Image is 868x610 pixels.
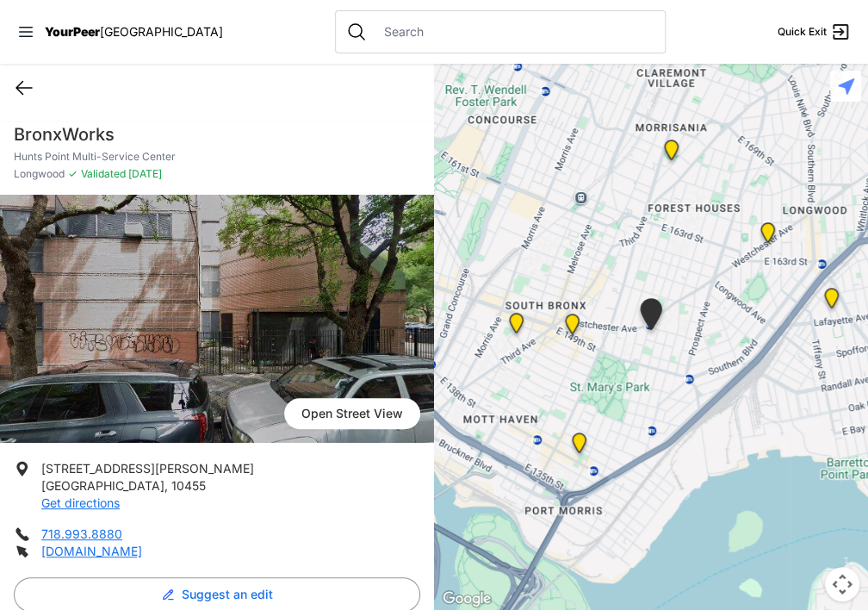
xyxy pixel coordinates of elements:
h1: BronxWorks [14,122,420,146]
a: Open this area in Google Maps (opens a new window) [438,588,495,610]
a: YourPeer[GEOGRAPHIC_DATA] [45,27,223,37]
span: [GEOGRAPHIC_DATA] [41,478,164,493]
span: [STREET_ADDRESS][PERSON_NAME] [41,461,254,476]
img: Google [438,588,495,610]
div: The Bronx Pride Center [555,307,590,348]
a: Quick Exit [778,22,851,42]
button: Map camera controls [825,567,859,601]
span: Validated [81,167,126,180]
p: Hunts Point Multi-Service Center [14,150,420,164]
span: [DATE] [126,167,162,180]
span: ✓ [68,167,77,181]
span: Quick Exit [778,25,827,39]
input: Search [374,23,654,40]
div: Queen of Peace Single Male-Identified Adult Shelter [499,306,534,347]
span: , [164,478,168,493]
div: Living Room 24-Hour Drop-In Center [814,281,849,322]
span: Longwood [14,167,65,181]
span: Open Street View [284,398,420,429]
span: YourPeer [45,24,100,39]
span: Suggest an edit [182,586,273,603]
a: [DOMAIN_NAME] [41,544,142,558]
a: 718.993.8880 [41,526,122,541]
div: Franklin Women's Shelter and Intake [654,133,689,174]
div: Bronx [750,215,785,257]
a: Get directions [41,495,120,510]
span: [GEOGRAPHIC_DATA] [100,24,223,39]
span: 10455 [171,478,206,493]
div: Hunts Point Multi-Service Center [629,291,673,344]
